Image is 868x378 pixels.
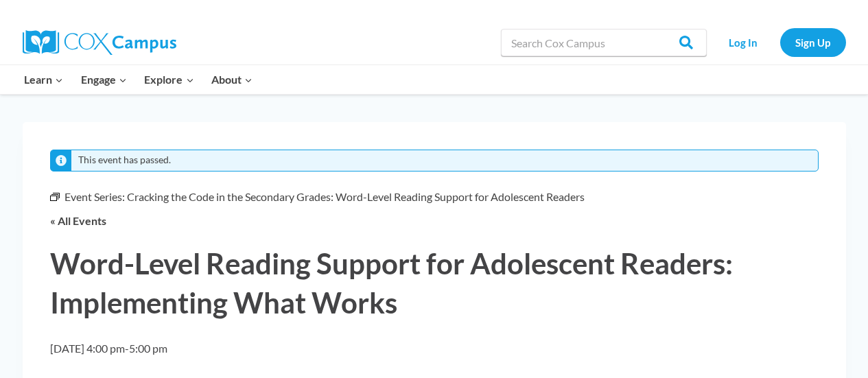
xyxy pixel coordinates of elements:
h2: - [50,340,167,357]
img: Cox Campus [23,30,176,55]
span: Event Series: [64,190,125,203]
span: 5:00 pm [129,342,167,355]
a: Sign Up [780,28,846,56]
input: Search Cox Campus [501,29,707,56]
span: Learn [24,71,63,88]
span: Engage [81,71,127,88]
li: This event has passed. [78,154,171,166]
h1: Word-Level Reading Support for Adolescent Readers: Implementing What Works [50,244,819,324]
span: [DATE] 4:00 pm [50,342,125,355]
a: « All Events [50,214,106,227]
a: Cracking the Code in the Secondary Grades: Word-Level Reading Support for Adolescent Readers [127,190,585,203]
span: Explore [144,71,193,88]
nav: Primary Navigation [16,65,261,94]
nav: Secondary Navigation [714,28,846,56]
span: About [211,71,253,88]
em: Event Series: [50,188,60,206]
a: Log In [714,28,773,56]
